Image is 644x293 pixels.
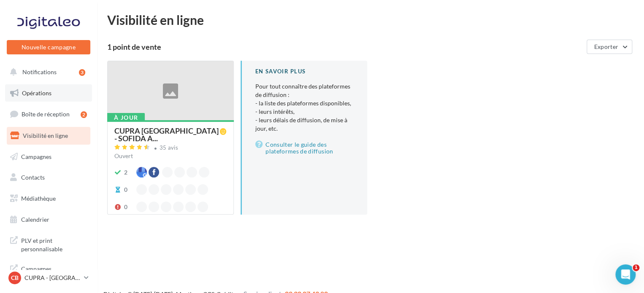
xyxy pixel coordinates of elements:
a: Opérations [5,84,92,102]
div: 3 [79,69,85,76]
span: Campagnes [21,153,51,160]
div: À jour [107,113,145,122]
span: Calendrier [21,216,49,223]
span: Campagnes DataOnDemand [21,263,87,281]
span: PLV et print personnalisable [21,235,87,253]
p: Pour tout connaître des plateformes de diffusion : [255,82,354,133]
a: PLV et print personnalisable [5,231,92,256]
button: Notifications 3 [5,63,89,81]
div: En savoir plus [255,67,354,75]
button: Nouvelle campagne [7,40,90,54]
span: Contacts [21,174,45,181]
a: Contacts [5,169,92,186]
div: 2 [124,168,127,177]
li: - la liste des plateformes disponibles, [255,99,354,108]
div: Visibilité en ligne [107,13,634,26]
a: Consulter le guide des plateformes de diffusion [255,140,354,156]
p: CUPRA - [GEOGRAPHIC_DATA] [24,274,81,282]
a: Médiathèque [5,190,92,207]
div: 0 [124,185,127,194]
button: Exporter [587,40,632,54]
span: Boîte de réception [22,110,70,118]
li: - leurs intérêts, [255,108,354,116]
span: Opérations [22,89,51,97]
a: Campagnes [5,148,92,166]
div: 1 point de vente [107,43,583,51]
a: 35 avis [114,143,227,153]
li: - leurs délais de diffusion, de mise à jour, etc. [255,116,354,133]
div: 2 [81,111,87,118]
span: 1 [633,264,639,271]
span: Exporter [594,43,618,50]
a: Campagnes DataOnDemand [5,260,92,285]
a: Visibilité en ligne [5,127,92,145]
span: Notifications [22,68,57,75]
span: Médiathèque [21,195,56,202]
a: Boîte de réception2 [5,105,92,123]
a: Calendrier [5,211,92,228]
div: 0 [124,203,127,211]
span: CUPRA [GEOGRAPHIC_DATA] - SOFIDA A... [114,127,220,142]
span: Ouvert [114,152,133,159]
iframe: Intercom live chat [615,264,636,285]
span: CB [11,274,19,282]
span: Visibilité en ligne [23,132,68,139]
a: CB CUPRA - [GEOGRAPHIC_DATA] [7,270,90,286]
div: 35 avis [160,145,178,151]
